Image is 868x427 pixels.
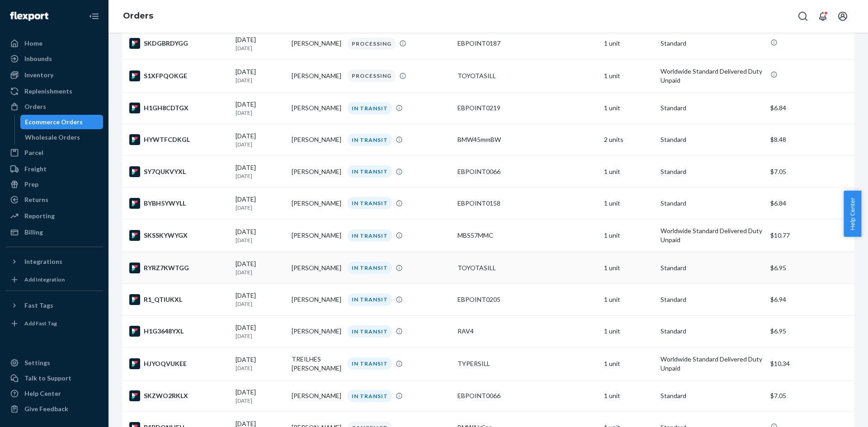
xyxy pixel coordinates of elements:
[5,36,103,51] a: Home
[129,390,228,401] div: SKZWO2RKLX
[600,284,656,315] td: 1 unit
[600,188,656,219] td: 1 unit
[458,295,597,304] div: EBPOINT0205
[600,156,656,188] td: 1 unit
[348,293,392,305] div: IN TRANSIT
[348,262,392,274] div: IN TRANSIT
[236,204,284,211] p: [DATE]
[458,39,597,48] div: EBPOINT0187
[600,124,656,155] td: 2 units
[348,165,392,178] div: IN TRANSIT
[767,156,854,188] td: $7.05
[5,254,103,269] button: Integrations
[129,70,228,81] div: S1XFPQOKGE
[236,141,284,148] p: [DATE]
[5,177,103,192] a: Prep
[458,327,597,336] div: RAV4
[600,219,656,252] td: 1 unit
[129,230,228,241] div: SKSSKYWYGX
[767,188,854,219] td: $6.84
[288,219,344,252] td: [PERSON_NAME]
[348,134,392,146] div: IN TRANSIT
[24,301,53,310] div: Fast Tags
[288,156,344,188] td: [PERSON_NAME]
[123,11,153,21] a: Orders
[660,263,763,272] p: Standard
[24,180,38,189] div: Prep
[129,326,228,337] div: H1G3648YXL
[129,38,228,49] div: SKDGBRDYGG
[348,357,392,370] div: IN TRANSIT
[288,284,344,315] td: [PERSON_NAME]
[129,134,228,145] div: HYWTFCDKGL
[348,102,392,114] div: IN TRANSIT
[236,35,284,52] div: [DATE]
[600,380,656,412] td: 1 unit
[24,164,47,174] div: Freight
[24,70,53,80] div: Inventory
[288,59,344,92] td: [PERSON_NAME]
[458,199,597,208] div: EBPOINT0158
[5,52,103,66] a: Inbounds
[236,397,284,404] p: [DATE]
[24,389,61,398] div: Help Center
[5,192,103,207] a: Returns
[129,294,228,305] div: R1_QTIUKXL
[5,371,103,385] a: Talk to Support
[236,323,284,340] div: [DATE]
[236,236,284,244] p: [DATE]
[600,28,656,59] td: 1 unit
[25,133,80,142] div: Wholesale Orders
[288,188,344,219] td: [PERSON_NAME]
[600,59,656,92] td: 1 unit
[767,347,854,380] td: $10.34
[458,71,597,80] div: TOYOTASILL
[348,38,396,50] div: PROCESSING
[24,195,48,204] div: Returns
[660,135,763,144] p: Standard
[458,231,597,240] div: MBS57MMC
[129,166,228,177] div: SY7QUKVYXL
[5,145,103,160] a: Parcel
[5,209,103,223] a: Reporting
[844,191,861,237] span: Help Center
[24,276,65,283] div: Add Integration
[24,404,68,413] div: Give Feedback
[794,7,812,25] button: Open Search Box
[767,124,854,155] td: $8.48
[458,167,597,176] div: EBPOINT0066
[288,347,344,380] td: TREILHES [PERSON_NAME]
[288,315,344,347] td: [PERSON_NAME]
[5,99,103,114] a: Orders
[5,84,103,99] a: Replenishments
[129,263,228,273] div: RYRZ7KWTGG
[236,195,284,211] div: [DATE]
[5,298,103,313] button: Fast Tags
[5,68,103,82] a: Inventory
[660,391,763,400] p: Standard
[24,374,71,383] div: Talk to Support
[767,284,854,315] td: $6.94
[236,227,284,244] div: [DATE]
[348,325,392,338] div: IN TRANSIT
[660,327,763,336] p: Standard
[767,315,854,347] td: $6.95
[767,380,854,412] td: $7.05
[5,316,103,331] a: Add Fast Tag
[288,124,344,155] td: [PERSON_NAME]
[814,7,832,25] button: Open notifications
[458,359,597,368] div: TYPERSILL
[236,291,284,308] div: [DATE]
[236,172,284,180] p: [DATE]
[5,225,103,239] a: Billing
[24,211,55,221] div: Reporting
[236,332,284,340] p: [DATE]
[85,7,103,25] button: Close Navigation
[236,300,284,308] p: [DATE]
[458,391,597,400] div: EBPOINT0066
[20,130,104,145] a: Wholesale Orders
[458,263,597,272] div: TOYOTASILL
[5,386,103,401] a: Help Center
[348,390,392,402] div: IN TRANSIT
[24,358,50,367] div: Settings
